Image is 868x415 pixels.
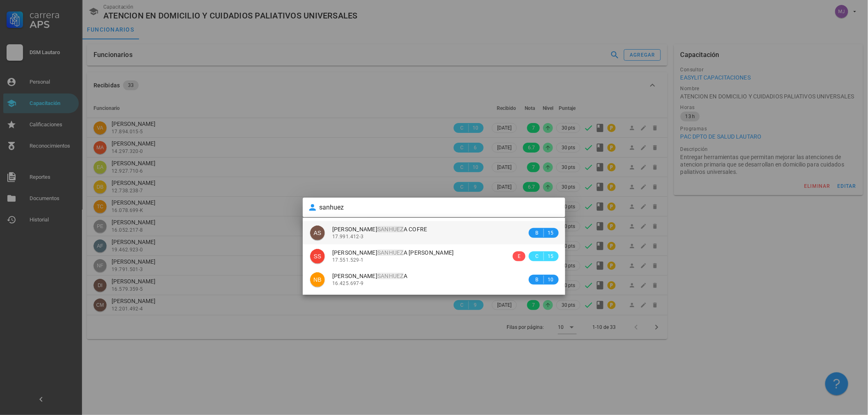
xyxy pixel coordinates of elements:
[377,249,404,256] mark: SANHUEZ
[377,273,404,279] mark: SANHUEZ
[534,276,540,284] span: B
[332,234,364,239] span: 17.991.412-3
[332,273,407,279] span: [PERSON_NAME] A
[534,252,540,260] span: C
[547,229,554,237] span: 15
[314,249,322,264] span: SS
[310,272,325,287] div: avatar
[332,257,364,263] span: 17.551.529-1
[377,226,404,233] mark: SANHUEZ
[314,226,322,240] span: AS
[313,272,321,287] span: NB
[332,280,364,286] span: 16.425.697-9
[547,252,554,260] span: 15
[310,249,325,264] div: avatar
[332,226,427,233] span: [PERSON_NAME] A COFRE
[310,226,325,240] div: avatar
[534,229,540,237] span: B
[547,276,554,284] span: 10
[518,252,521,260] span: E
[319,201,560,214] input: Agregar funcionario…
[332,249,454,256] span: [PERSON_NAME] A [PERSON_NAME]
